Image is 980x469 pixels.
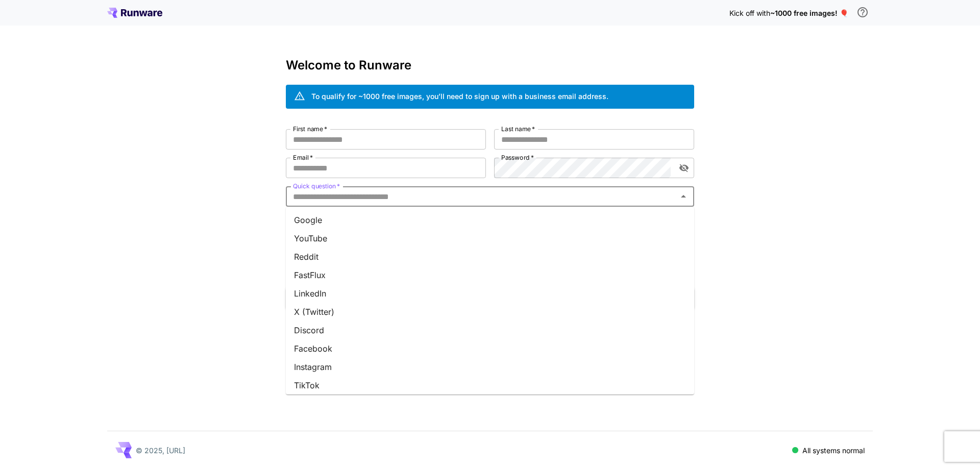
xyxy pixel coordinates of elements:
label: Last name [501,125,535,133]
li: Reddit [286,248,694,266]
li: Google [286,211,694,229]
li: FastFlux [286,266,694,284]
li: YouTube [286,229,694,248]
li: Discord [286,321,694,339]
button: toggle password visibility [675,159,693,177]
div: To qualify for ~1000 free images, you’ll need to sign up with a business email address. [311,91,608,102]
h3: Welcome to Runware [286,58,694,72]
label: First name [293,125,327,133]
li: X (Twitter) [286,303,694,321]
span: ~1000 free images! 🎈 [770,9,848,17]
p: © 2025, [URL] [136,445,185,456]
button: Close [676,189,691,204]
label: Password [501,153,534,162]
li: TikTok [286,376,694,394]
li: LinkedIn [286,284,694,303]
p: All systems normal [802,445,865,456]
span: Kick off with [729,9,770,17]
li: Instagram [286,358,694,376]
label: Email [293,153,313,162]
button: In order to qualify for free credit, you need to sign up with a business email address and click ... [852,2,873,22]
li: Facebook [286,339,694,358]
label: Quick question [293,182,340,190]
